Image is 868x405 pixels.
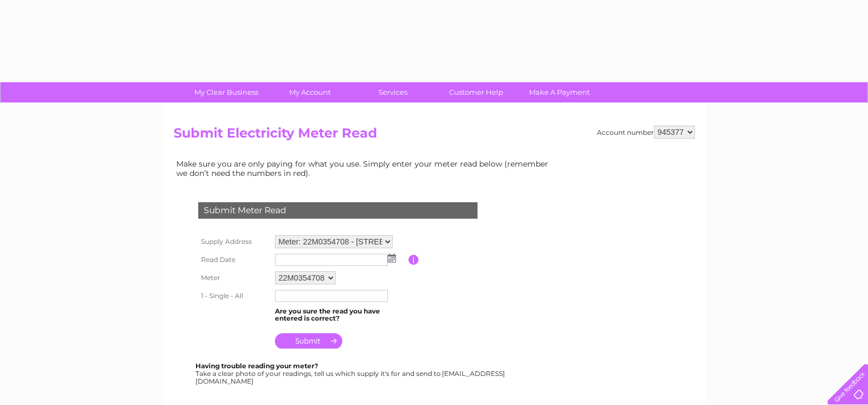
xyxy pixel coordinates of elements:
a: Services [348,82,438,102]
th: 1 - Single - All [196,287,272,305]
td: Are you sure the read you have entered is correct? [272,305,409,326]
div: Account number [597,126,695,139]
input: Information [409,255,419,265]
div: Submit Meter Read [198,202,478,219]
a: My Account [265,82,355,102]
h2: Submit Electricity Meter Read [174,126,695,146]
td: Make sure you are only paying for what you use. Simply enter your meter read below (remember we d... [174,157,557,180]
b: Having trouble reading your meter? [196,362,318,370]
th: Meter [196,269,272,287]
a: My Clear Business [181,82,272,102]
div: Take a clear photo of your readings, tell us which supply it's for and send to [EMAIL_ADDRESS][DO... [196,362,507,385]
th: Supply Address [196,232,272,251]
a: Make A Payment [514,82,605,102]
a: Customer Help [431,82,521,102]
th: Read Date [196,251,272,269]
img: ... [388,254,396,263]
input: Submit [275,333,342,349]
